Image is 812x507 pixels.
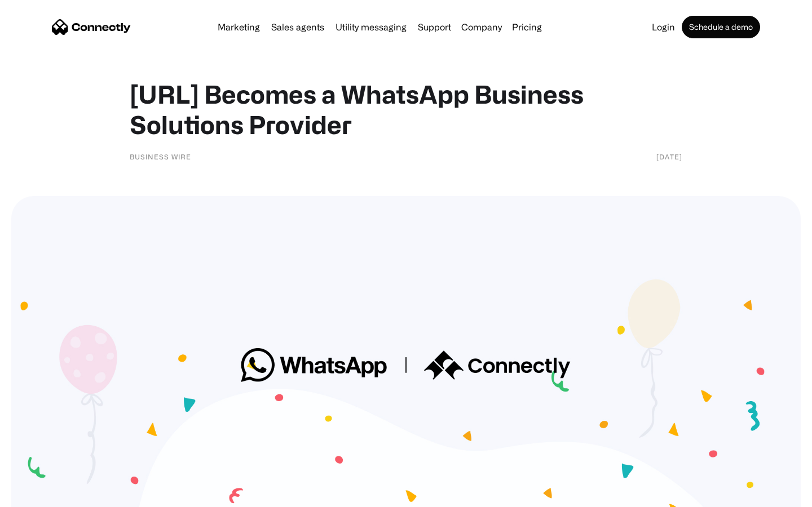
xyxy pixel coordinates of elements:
a: Support [413,23,456,32]
a: Sales agents [267,23,329,32]
a: Utility messaging [331,23,411,32]
a: Pricing [507,23,546,32]
aside: Language selected: English [11,487,68,503]
a: Marketing [213,23,264,32]
h1: [URL] Becomes a WhatsApp Business Solutions Provider [130,79,682,140]
a: Schedule a demo [682,16,760,38]
div: [DATE] [656,151,682,162]
div: Business Wire [130,151,191,162]
div: Company [461,19,502,35]
ul: Language list [23,487,68,503]
a: Login [647,23,679,32]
